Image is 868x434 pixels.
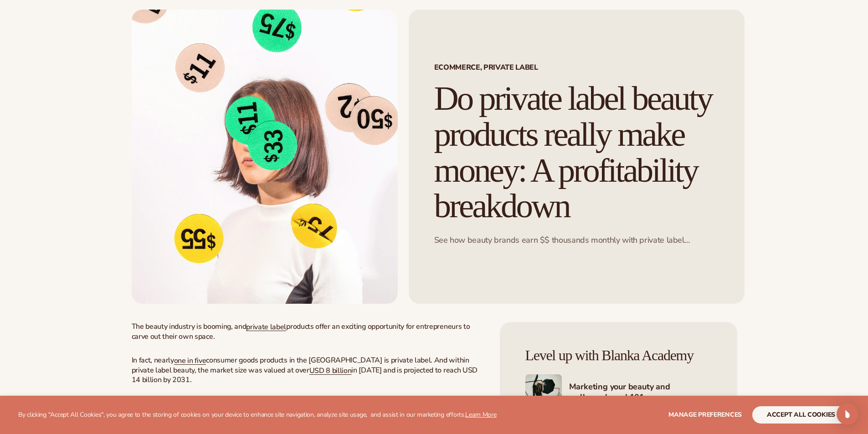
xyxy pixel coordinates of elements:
[752,406,850,424] button: accept all cookies
[525,374,712,411] a: Shopify Image 3 Marketing your beauty and wellness brand 101
[132,322,247,332] span: The beauty industry is booming, and
[246,322,286,332] a: private label
[132,10,398,304] img: Profitability of private label company
[434,81,719,224] h1: Do private label beauty products really make money: A profitability breakdown
[174,356,206,366] a: one in five
[525,347,712,363] h4: Level up with Blanka Academy
[132,355,174,365] span: In fact, nearly
[837,403,858,425] div: Open Intercom Messenger
[434,235,719,245] p: See how beauty brands earn $$ thousands monthly with private label products.
[668,406,742,424] button: Manage preferences
[132,322,470,342] span: products offer an exciting opportunity for entrepreneurs to carve out their own space.
[525,374,562,411] img: Shopify Image 3
[132,355,469,375] span: consumer goods products in the [GEOGRAPHIC_DATA] is private label. And within private label beaut...
[132,365,478,385] span: in [DATE] and is projected to reach USD 14 billion by 2031.
[18,411,497,419] p: By clicking "Accept All Cookies", you agree to the storing of cookies on your device to enhance s...
[465,410,496,419] a: Learn More
[569,382,712,404] h4: Marketing your beauty and wellness brand 101
[434,64,719,71] span: Ecommerce, Private Label
[668,410,742,419] span: Manage preferences
[309,366,352,376] a: USD 8 billion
